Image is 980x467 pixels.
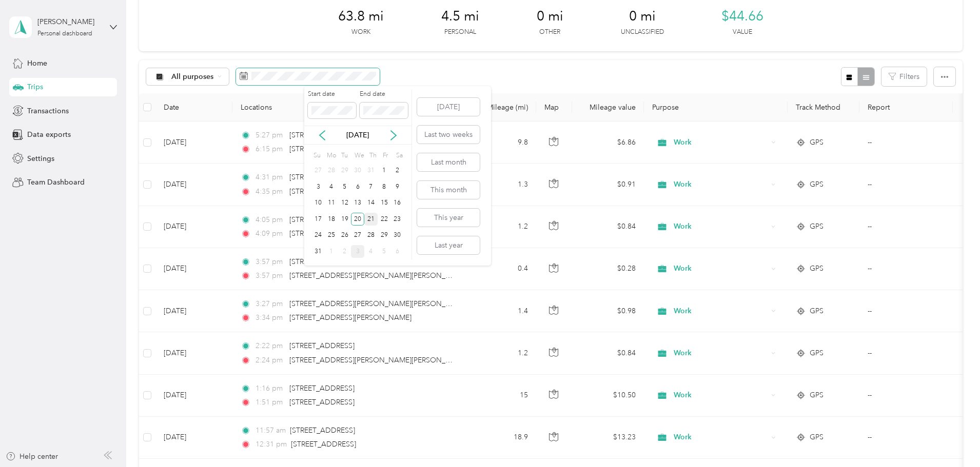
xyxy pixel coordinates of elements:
div: 3 [351,245,364,258]
div: 10 [311,197,325,210]
span: GPS [810,432,824,443]
div: 9 [391,180,404,193]
div: [PERSON_NAME] [37,16,102,27]
div: Sa [394,148,404,163]
td: -- [859,332,953,374]
span: [STREET_ADDRESS][PERSON_NAME] [289,145,411,153]
p: [DATE] [336,130,379,140]
td: $6.86 [572,121,644,164]
p: Personal [444,28,476,37]
th: Map [536,93,572,121]
td: [DATE] [155,417,232,459]
td: 15 [468,375,536,417]
td: -- [859,164,953,206]
div: 1 [325,245,338,258]
button: This month [417,181,480,199]
span: GPS [810,348,824,359]
span: Work [674,221,768,232]
div: 29 [378,229,391,242]
td: [DATE] [155,332,232,374]
span: 4:05 pm [256,214,285,226]
div: 4 [325,180,338,193]
p: Other [539,28,560,37]
span: Work [674,432,768,443]
span: 4:09 pm [256,228,285,239]
td: 18.9 [468,417,536,459]
td: -- [859,375,953,417]
div: 29 [338,165,351,177]
span: [STREET_ADDRESS] [289,131,355,139]
div: 28 [325,165,338,177]
button: [DATE] [417,98,480,116]
span: 5:27 pm [256,130,285,141]
td: [DATE] [155,375,232,417]
button: Help center [6,451,58,462]
div: Fr [381,148,391,163]
span: 0 mi [537,8,563,25]
div: 6 [391,245,404,258]
td: 1.2 [468,206,536,248]
div: 7 [364,180,378,193]
div: 25 [325,229,338,242]
span: [STREET_ADDRESS][PERSON_NAME][PERSON_NAME] [289,215,468,224]
td: -- [859,206,953,248]
td: 0.4 [468,248,536,290]
span: Trips [27,82,43,92]
span: GPS [810,137,824,148]
div: 18 [325,213,338,226]
div: 31 [311,245,325,258]
td: -- [859,248,953,290]
span: Work [674,348,768,359]
span: 0 mi [629,8,656,25]
span: 2:22 pm [256,340,285,352]
div: 27 [311,165,325,177]
span: [STREET_ADDRESS][PERSON_NAME][PERSON_NAME] [289,173,468,181]
span: [STREET_ADDRESS][PERSON_NAME][PERSON_NAME] [289,229,468,238]
div: 21 [364,213,378,226]
p: Value [733,28,752,37]
span: [STREET_ADDRESS] [291,440,356,449]
th: Date [155,93,232,121]
button: This year [417,209,480,227]
span: [STREET_ADDRESS][PERSON_NAME] [289,257,411,266]
th: Report [859,93,953,121]
div: 30 [391,229,404,242]
span: Transactions [27,106,69,116]
span: Data exports [27,129,71,140]
td: [DATE] [155,164,232,206]
td: [DATE] [155,290,232,332]
div: 22 [378,213,391,226]
td: 1.4 [468,290,536,332]
div: 30 [351,165,364,177]
span: [STREET_ADDRESS] [289,384,355,393]
button: Filters [881,67,927,86]
div: Personal dashboard [37,31,92,37]
div: 28 [364,229,378,242]
span: Settings [27,153,54,164]
div: 20 [351,213,364,226]
span: Work [674,179,768,190]
span: GPS [810,306,824,317]
label: End date [360,90,408,99]
span: 12:31 pm [256,439,287,450]
div: 8 [378,180,391,193]
span: GPS [810,179,824,190]
td: 1.3 [468,164,536,206]
td: 1.2 [468,332,536,374]
th: Track Method [788,93,859,121]
div: 19 [338,213,351,226]
th: Locations [232,93,468,121]
div: 16 [391,197,404,210]
div: We [352,148,364,163]
span: 11:57 am [256,425,286,436]
div: 2 [338,245,351,258]
span: [STREET_ADDRESS][PERSON_NAME] [289,187,411,196]
div: 11 [325,197,338,210]
div: 13 [351,197,364,210]
span: Work [674,263,768,274]
span: Work [674,137,768,148]
th: Mileage (mi) [468,93,536,121]
div: 5 [338,180,351,193]
span: GPS [810,390,824,401]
